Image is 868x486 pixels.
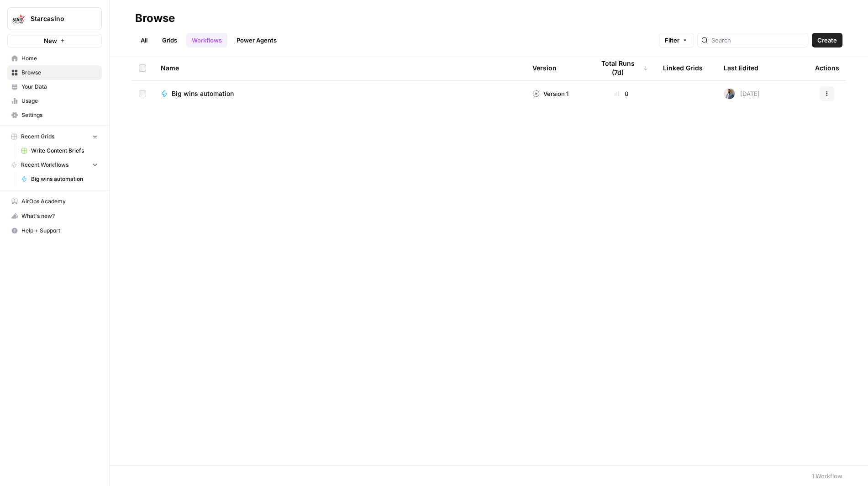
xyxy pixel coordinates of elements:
[21,97,98,105] span: Usage
[21,111,98,119] span: Settings
[817,36,837,45] span: Create
[7,51,102,66] a: Home
[7,158,102,172] button: Recent Workflows
[724,55,758,80] div: Last Edited
[157,33,183,48] a: Grids
[711,36,804,45] input: Search
[8,209,101,223] div: What's new?
[31,14,86,23] span: Starcasino
[21,161,68,169] span: Recent Workflows
[724,88,735,99] img: 542af2wjek5zirkck3dd1n2hljhm
[21,227,98,235] span: Help + Support
[11,11,27,27] img: Starcasino Logo
[21,54,98,63] span: Home
[7,34,102,48] button: New
[186,33,227,48] a: Workflows
[21,69,98,77] span: Browse
[7,94,102,108] a: Usage
[7,223,102,238] button: Help + Support
[172,89,234,98] span: Big wins automation
[7,209,102,223] button: What's new?
[231,33,282,48] a: Power Agents
[161,89,518,98] a: Big wins automation
[17,143,102,158] a: Write Content Briefs
[17,172,102,186] a: Big wins automation
[7,7,102,30] button: Workspace: Starcasino
[663,55,703,80] div: Linked Grids
[21,83,98,91] span: Your Data
[7,108,102,122] a: Settings
[594,89,648,98] div: 0
[594,55,648,80] div: Total Runs (7d)
[44,36,57,45] span: New
[812,33,842,48] button: Create
[7,65,102,80] a: Browse
[31,147,98,155] span: Write Content Briefs
[21,132,54,141] span: Recent Grids
[532,89,568,98] div: Version 1
[7,79,102,94] a: Your Data
[135,11,175,26] div: Browse
[815,55,839,80] div: Actions
[21,197,98,206] span: AirOps Academy
[665,36,679,45] span: Filter
[135,33,153,48] a: All
[812,471,842,481] div: 1 Workflow
[724,88,760,99] div: [DATE]
[31,175,98,183] span: Big wins automation
[161,55,518,80] div: Name
[7,130,102,143] button: Recent Grids
[532,55,557,80] div: Version
[7,194,102,209] a: AirOps Academy
[659,33,694,48] button: Filter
